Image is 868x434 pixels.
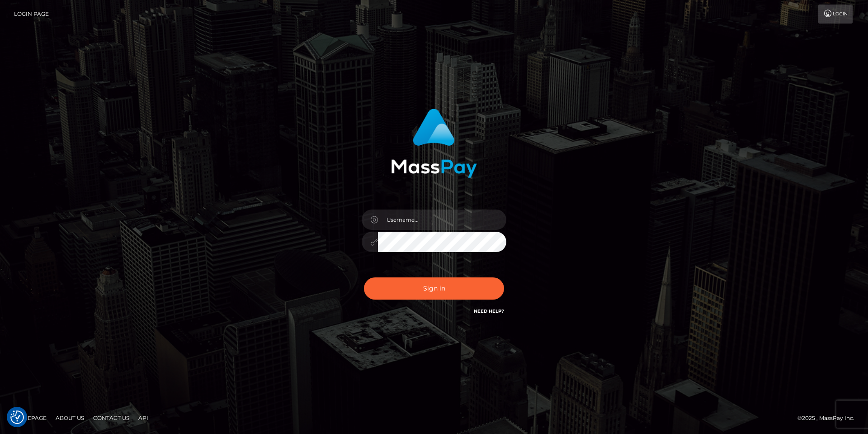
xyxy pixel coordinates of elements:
[135,411,152,425] a: API
[797,413,861,423] div: © 2025 , MassPay Inc.
[364,277,504,300] button: Sign in
[818,5,853,24] a: Login
[52,411,88,425] a: About Us
[10,410,24,424] button: Consent Preferences
[10,411,50,425] a: Homepage
[14,5,49,24] a: Login Page
[378,210,506,230] input: Username...
[391,109,477,178] img: MassPay Login
[10,410,24,424] img: Revisit consent button
[90,411,133,425] a: Contact Us
[474,308,504,314] a: Need Help?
